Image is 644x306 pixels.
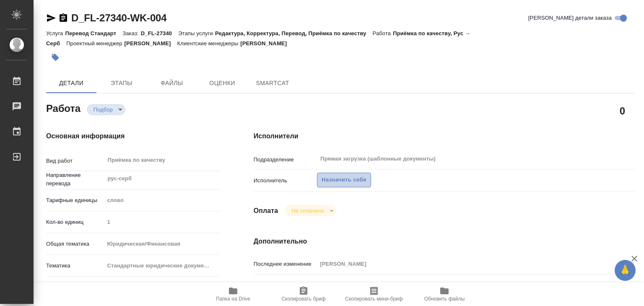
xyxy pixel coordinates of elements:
[91,106,115,113] button: Подбор
[152,78,192,88] span: Файлы
[51,78,91,88] span: Детали
[71,12,166,23] a: D_FL-27340-WK-004
[252,78,293,88] span: SmartCat
[424,296,465,302] span: Обновить файлы
[240,40,293,47] p: [PERSON_NAME]
[528,14,612,22] span: [PERSON_NAME] детали заказа
[345,296,402,302] span: Скопировать мини-бриф
[289,207,326,214] button: Не оплачена
[66,40,124,47] p: Проектный менеджер
[177,40,241,47] p: Клиентские менеджеры
[615,260,636,281] button: 🙏
[46,262,104,270] p: Тематика
[141,30,178,36] p: D_FL-27340
[620,104,625,118] h2: 0
[322,175,366,185] span: Назначить себя
[87,104,125,115] div: Подбор
[254,156,317,164] p: Подразделение
[268,283,339,306] button: Скопировать бриф
[125,40,177,47] p: [PERSON_NAME]
[104,193,220,207] div: слово
[122,30,140,36] p: Заказ:
[317,258,603,270] input: Пустое поле
[215,30,373,36] p: Редактура, Корректура, Перевод, Приёмка по качеству
[285,205,336,216] div: Подбор
[58,13,68,23] button: Скопировать ссылку
[254,260,317,268] p: Последнее изменение
[46,13,56,23] button: Скопировать ссылку для ЯМессенджера
[178,30,215,36] p: Этапы услуги
[254,206,278,216] h4: Оплата
[104,237,220,251] div: Юридическая/Финансовая
[254,131,635,141] h4: Исполнители
[104,216,220,228] input: Пустое поле
[46,30,65,36] p: Услуга
[317,280,603,294] textarea: под нот
[104,259,220,273] div: Стандартные юридические документы, договоры, уставы
[46,218,104,226] p: Кол-во единиц
[254,236,635,246] h4: Дополнительно
[281,296,325,302] span: Скопировать бриф
[46,131,220,141] h4: Основная информация
[65,30,122,36] p: Перевод Стандарт
[46,196,104,205] p: Тарифные единицы
[254,176,317,185] p: Исполнитель
[373,30,393,36] p: Работа
[46,157,104,165] p: Вид работ
[317,173,371,187] button: Назначить себя
[202,78,242,88] span: Оценки
[46,100,80,115] h2: Работа
[101,78,142,88] span: Этапы
[46,171,104,188] p: Направление перевода
[409,283,480,306] button: Обновить файлы
[46,240,104,248] p: Общая тематика
[198,283,268,306] button: Папка на Drive
[618,262,632,279] span: 🙏
[46,48,65,67] button: Добавить тэг
[339,283,409,306] button: Скопировать мини-бриф
[216,296,250,302] span: Папка на Drive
